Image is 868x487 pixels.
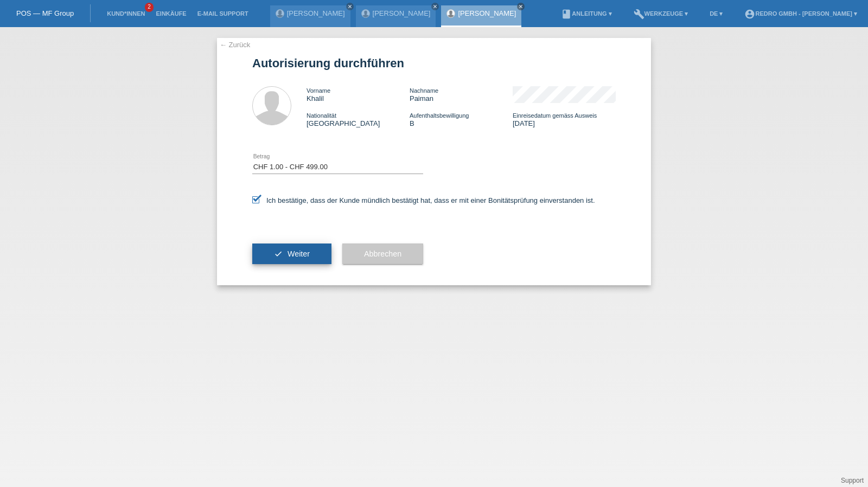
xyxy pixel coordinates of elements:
a: POS — MF Group [16,9,74,17]
span: 2 [145,3,154,12]
a: close [517,3,525,10]
span: Nachname [410,87,438,94]
a: bookAnleitung ▾ [556,10,617,17]
span: Vorname [307,87,330,94]
a: DE ▾ [704,10,728,17]
a: Einkäufe [150,10,192,17]
div: Paiman [410,86,513,102]
button: Abbrechen [342,243,423,264]
a: Kund*innen [101,10,150,17]
button: check Weiter [252,243,331,264]
span: Einreisedatum gemäss Ausweis [513,112,597,119]
div: [GEOGRAPHIC_DATA] [307,111,410,127]
i: build [634,9,644,20]
a: close [431,3,439,10]
div: Khalil [307,86,410,102]
i: close [518,4,524,9]
i: book [561,9,572,20]
a: [PERSON_NAME] [287,9,345,17]
span: Weiter [288,249,310,258]
a: account_circleRedro GmbH - [PERSON_NAME] ▾ [739,10,863,17]
span: Aufenthaltsbewilligung [410,112,469,119]
a: [PERSON_NAME] [373,9,431,17]
div: [DATE] [513,111,616,127]
a: buildWerkzeuge ▾ [628,10,694,17]
a: Support [841,477,864,484]
div: B [410,111,513,127]
span: Abbrechen [364,249,401,258]
a: ← Zurück [220,41,250,49]
i: account_circle [744,9,755,20]
a: E-Mail Support [192,10,254,17]
i: close [347,4,353,9]
i: check [274,249,283,258]
label: Ich bestätige, dass der Kunde mündlich bestätigt hat, dass er mit einer Bonitätsprüfung einversta... [252,196,595,204]
i: close [432,4,438,9]
a: [PERSON_NAME] [458,9,516,17]
h1: Autorisierung durchführen [252,56,616,70]
span: Nationalität [307,112,336,119]
a: close [346,3,354,10]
